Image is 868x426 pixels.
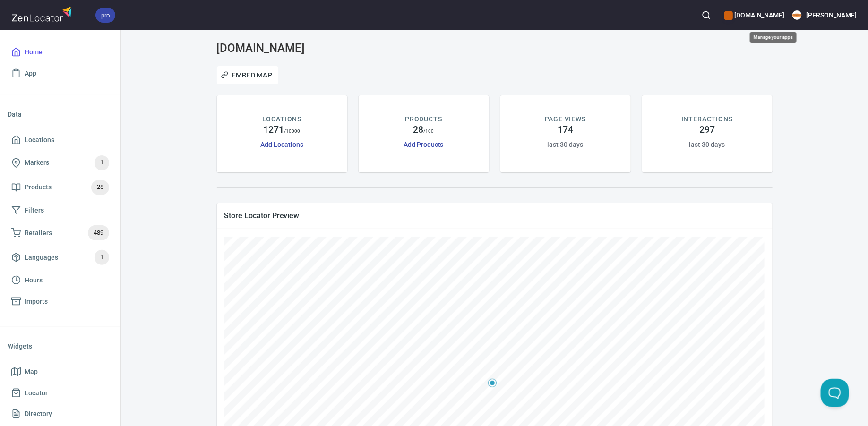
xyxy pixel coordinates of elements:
[224,211,765,221] span: Store Locator Preview
[260,141,303,148] a: Add Locations
[284,128,301,135] p: / 10000
[223,69,273,81] span: Embed Map
[25,46,43,58] span: Home
[25,227,52,239] span: Retailers
[91,182,109,193] span: 28
[8,245,113,270] a: Languages1
[217,66,279,84] button: Embed Map
[262,114,301,124] p: LOCATIONS
[8,151,113,175] a: Markers1
[404,141,443,148] a: Add Products
[423,128,434,135] p: / 100
[413,124,423,136] h4: 28
[8,103,113,126] li: Data
[792,5,857,26] button: [PERSON_NAME]
[699,124,715,136] h4: 297
[25,181,52,193] span: Products
[25,157,49,169] span: Markers
[8,403,113,425] a: Directory
[25,387,48,399] span: Locator
[548,139,583,150] h6: last 30 days
[696,5,717,26] button: Search
[724,11,733,20] button: color-CE600E
[8,291,113,312] a: Imports
[8,270,113,291] a: Hours
[681,114,733,124] p: INTERACTIONS
[8,383,113,404] a: Locator
[25,68,36,79] span: App
[807,10,857,20] h6: [PERSON_NAME]
[8,63,113,84] a: App
[95,10,115,20] span: pro
[405,114,442,124] p: PRODUCTS
[25,274,43,286] span: Hours
[25,134,54,146] span: Locations
[821,379,849,407] iframe: Help Scout Beacon - Open
[689,139,725,150] h6: last 30 days
[11,4,75,24] img: zenlocator
[558,124,573,136] h4: 174
[217,42,395,55] h3: [DOMAIN_NAME]
[724,10,784,20] h6: [DOMAIN_NAME]
[8,200,113,221] a: Filters
[8,335,113,358] li: Widgets
[545,114,586,124] p: PAGE VIEWS
[25,408,52,420] span: Directory
[95,157,109,168] span: 1
[25,296,48,307] span: Imports
[25,252,58,264] span: Languages
[8,175,113,200] a: Products28
[88,228,109,239] span: 489
[95,252,109,263] span: 1
[25,366,38,378] span: Map
[8,361,113,383] a: Map
[95,8,115,23] div: pro
[8,221,113,245] a: Retailers489
[263,124,284,136] h4: 1271
[25,204,44,216] span: Filters
[8,42,113,63] a: Home
[8,129,113,151] a: Locations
